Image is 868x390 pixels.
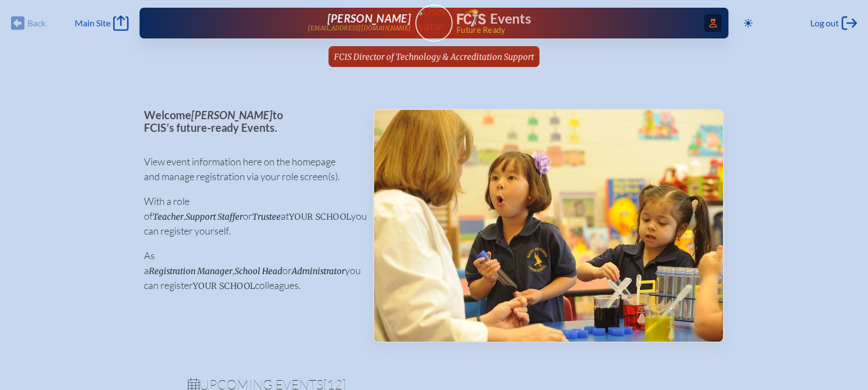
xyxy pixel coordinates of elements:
span: FCIS Director of Technology & Accreditation Support [334,52,534,62]
div: FCIS Events — Future ready [457,9,693,34]
span: Trustee [252,211,281,222]
p: Welcome to FCIS’s future-ready Events. [144,109,355,133]
span: [PERSON_NAME] [327,12,411,25]
p: As a , or you can register colleagues. [144,248,355,293]
a: [PERSON_NAME][EMAIL_ADDRESS][DOMAIN_NAME] [175,12,411,34]
p: With a role of , or at you can register yourself. [144,194,355,238]
span: Registration Manager [149,266,232,276]
span: your school [193,281,255,291]
span: Main Site [75,18,110,29]
span: Future Ready [457,26,693,34]
span: Teacher [153,211,183,222]
p: View event information here on the homepage and manage registration via your role screen(s). [144,154,355,184]
img: Events [374,110,723,342]
span: Administrator [292,266,345,276]
span: your school [289,211,351,222]
span: Support Staffer [186,211,243,222]
p: [EMAIL_ADDRESS][DOMAIN_NAME] [308,25,411,32]
span: School Head [235,266,282,276]
span: Log out [810,18,839,29]
span: [PERSON_NAME] [191,108,272,121]
a: User Avatar [415,4,453,42]
img: User Avatar [410,4,457,33]
a: Main Site [75,15,129,31]
a: FCIS Director of Technology & Accreditation Support [330,46,538,67]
